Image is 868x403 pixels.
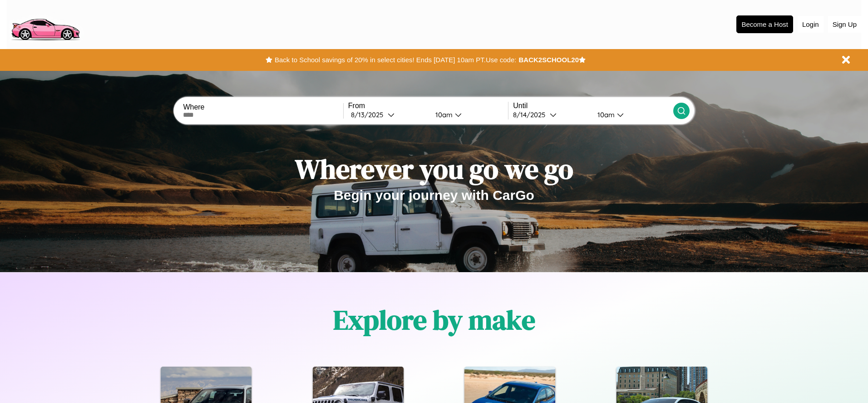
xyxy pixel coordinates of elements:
button: Login [798,16,824,33]
label: From [348,102,508,110]
div: 8 / 13 / 2025 [351,110,388,119]
button: 10am [590,110,673,119]
button: Back to School savings of 20% in select cities! Ends [DATE] 10am PT.Use code: [272,54,518,66]
button: Sign Up [828,16,861,33]
div: 10am [431,110,455,119]
button: 8/13/2025 [348,110,428,119]
button: Become a Host [736,15,793,33]
img: logo [7,5,84,43]
label: Where [183,103,343,111]
div: 10am [593,110,617,119]
b: BACK2SCHOOL20 [518,56,579,64]
label: Until [513,102,673,110]
h1: Explore by make [333,301,535,338]
div: 8 / 14 / 2025 [513,110,550,119]
button: 10am [428,110,508,119]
